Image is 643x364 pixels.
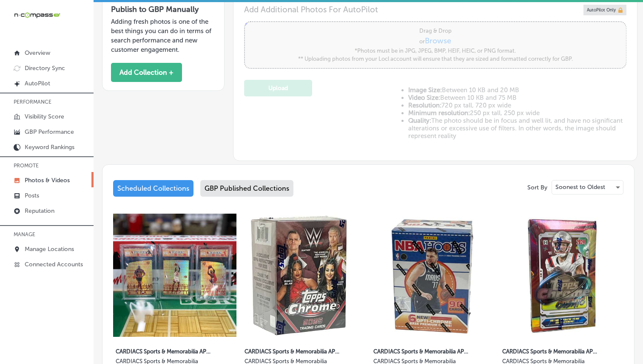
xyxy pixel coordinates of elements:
p: Posts [25,192,39,199]
img: 660ab0bf-5cc7-4cb8-ba1c-48b5ae0f18e60NCTV_CLogo_TV_Black_-500x88.png [14,11,60,19]
p: Sort By [527,184,547,191]
p: Overview [25,49,50,56]
p: Reputation [25,207,54,214]
label: CARDIACS Sports & Memorabilia APEX [373,343,470,358]
label: CARDIACS Sports & Memorabilia APEX [116,343,212,358]
p: Photos & Videos [25,177,70,184]
p: Directory Sync [25,65,65,72]
button: Add Collection + [111,63,182,82]
div: Scheduled Collections [113,180,193,197]
h3: Publish to GBP Manually [111,5,216,14]
p: Keyword Rankings [25,144,74,151]
p: Soonest to Oldest [555,183,605,191]
img: Collection thumbnail [500,214,623,337]
p: Connected Accounts [25,261,83,268]
label: CARDIACS Sports & Memorabilia APEX [245,343,341,358]
img: Collection thumbnail [371,214,494,337]
img: Collection thumbnail [242,214,365,337]
p: Manage Locations [25,245,74,253]
img: Collection thumbnail [113,214,236,337]
p: Adding fresh photos is one of the best things you can do in terms of search performance and new c... [111,17,216,54]
p: Visibility Score [25,113,64,120]
p: GBP Performance [25,128,74,135]
label: CARDIACS Sports & Memorabilia APEX [502,343,599,358]
div: GBP Published Collections [200,180,293,197]
p: AutoPilot [25,80,50,87]
div: Soonest to Oldest [552,181,623,194]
